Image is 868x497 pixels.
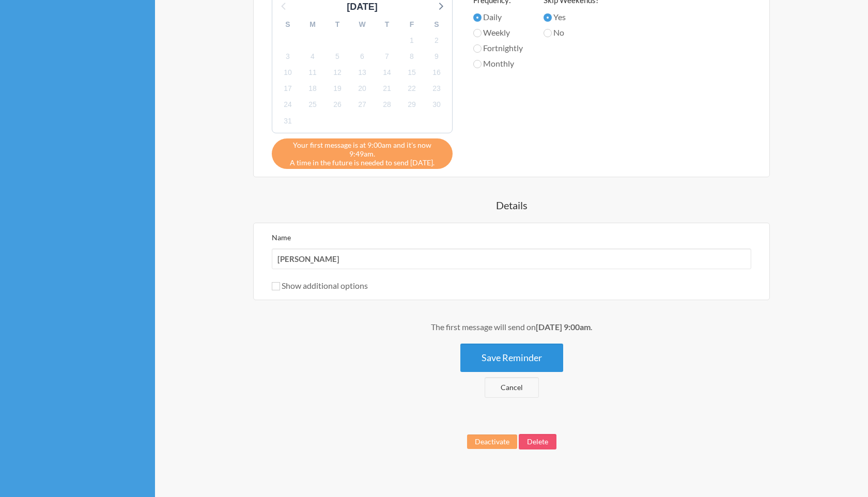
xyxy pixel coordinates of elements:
a: Cancel [485,377,539,398]
span: Tuesday, September 16, 2025 [429,66,444,80]
span: Saturday, September 6, 2025 [355,49,369,64]
label: Name [272,233,291,242]
input: Fortnightly [473,44,482,53]
button: Delete [519,434,556,449]
input: We suggest a 2 to 4 word name [272,248,751,269]
span: Monday, September 15, 2025 [405,66,419,80]
span: Sunday, September 21, 2025 [380,82,394,96]
span: Wednesday, September 24, 2025 [281,98,295,112]
span: Wednesday, September 17, 2025 [281,82,295,96]
span: Thursday, September 11, 2025 [305,66,320,80]
span: Your first message is at 9:00am and it's now 9:49am. [280,141,445,158]
button: Deactivate [467,434,517,449]
div: M [300,17,325,33]
span: Wednesday, September 3, 2025 [281,49,295,64]
span: Tuesday, September 30, 2025 [429,98,444,112]
span: Tuesday, September 2, 2025 [429,33,444,48]
div: S [424,17,449,33]
span: Sunday, September 28, 2025 [380,98,394,112]
span: Friday, September 19, 2025 [330,82,345,96]
label: Daily [473,11,523,23]
span: Thursday, September 18, 2025 [305,82,320,96]
div: T [375,17,399,33]
label: Weekly [473,26,523,39]
div: S [275,17,300,33]
span: Sunday, September 14, 2025 [380,66,394,80]
label: Show additional options [272,281,368,290]
span: Saturday, September 13, 2025 [355,66,369,80]
strong: [DATE] 9:00am [536,322,591,332]
span: Friday, September 5, 2025 [330,49,345,64]
input: Monthly [473,60,482,68]
span: Thursday, September 4, 2025 [305,49,320,64]
span: Monday, September 1, 2025 [405,33,419,48]
div: W [350,17,375,33]
span: Tuesday, September 9, 2025 [429,49,444,64]
span: Monday, September 8, 2025 [405,49,419,64]
span: Sunday, September 7, 2025 [380,49,394,64]
input: Show additional options [272,282,280,290]
input: Yes [544,13,552,22]
label: Fortnightly [473,42,523,54]
input: No [544,29,552,37]
div: A time in the future is needed to send [DATE]. [272,138,453,169]
span: Monday, September 22, 2025 [405,82,419,96]
button: Save Reminder [460,344,563,372]
label: Monthly [473,57,523,70]
label: No [544,26,599,39]
div: The first message will send on . [202,321,822,333]
span: Saturday, September 20, 2025 [355,82,369,96]
span: Tuesday, September 23, 2025 [429,82,444,96]
div: T [325,17,350,33]
label: Yes [544,11,599,23]
span: Wednesday, September 10, 2025 [281,66,295,80]
span: Wednesday, October 1, 2025 [281,114,295,128]
input: Weekly [473,29,482,37]
input: Daily [473,13,482,22]
span: Friday, September 26, 2025 [330,98,345,112]
h4: Details [202,198,822,212]
div: F [399,17,424,33]
span: Saturday, September 27, 2025 [355,98,369,112]
span: Thursday, September 25, 2025 [305,98,320,112]
span: Monday, September 29, 2025 [405,98,419,112]
span: Friday, September 12, 2025 [330,66,345,80]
